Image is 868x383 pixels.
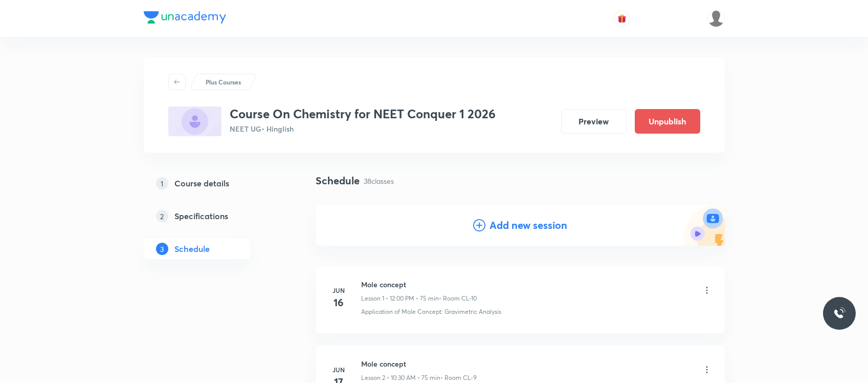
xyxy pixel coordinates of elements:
p: 1 [156,177,168,189]
h5: Course details [174,177,229,189]
h5: Schedule [174,243,210,255]
p: Lesson 2 • 10:30 AM • 75 min [361,373,440,382]
p: Application of Mole Concept: Gravimetric Analysis [361,307,501,316]
h4: Schedule [316,173,360,188]
p: 2 [156,210,168,222]
img: 2007AC6E-8D56-4BA1-B7EF-53EA23864A99_plus.png [168,107,221,136]
img: avatar [617,14,627,23]
h3: Course On Chemistry for NEET Conquer 1 2026 [230,107,496,121]
h4: 16 [328,295,349,310]
img: ttu [833,307,845,320]
button: Preview [561,109,627,134]
h6: Mole concept [361,279,477,290]
a: 2Specifications [144,206,283,226]
p: 3 [156,243,168,255]
button: avatar [614,10,630,27]
p: Lesson 1 • 12:00 PM • 75 min [361,294,439,303]
img: Dipti [707,10,725,27]
p: NEET UG • Hinglish [230,123,496,134]
h4: Add new session [489,218,567,233]
p: Plus Courses [206,77,241,87]
img: Add [684,205,725,246]
p: • Room CL-9 [440,373,477,382]
h6: Jun [328,286,349,295]
p: 38 classes [364,176,394,186]
h5: Specifications [174,210,228,222]
img: Company Logo [144,11,226,24]
h6: Mole concept [361,358,477,369]
a: 1Course details [144,173,283,194]
a: Company Logo [144,11,226,26]
h6: Jun [328,365,349,374]
button: Unpublish [635,109,700,134]
p: • Room CL-10 [439,294,477,303]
